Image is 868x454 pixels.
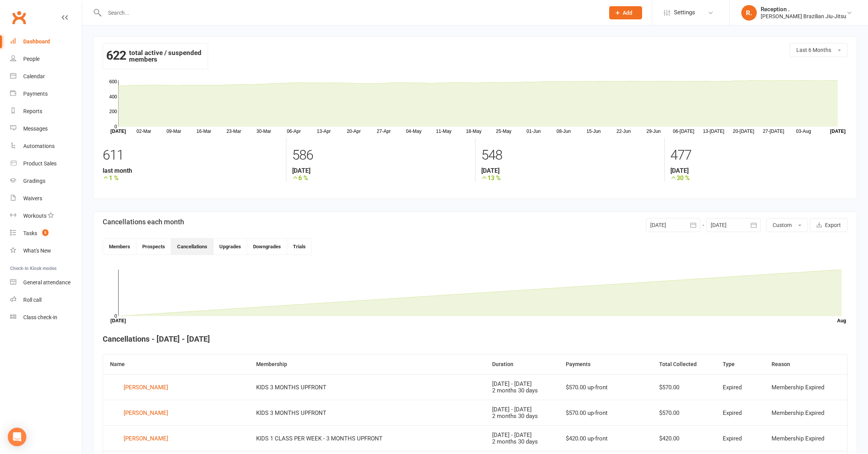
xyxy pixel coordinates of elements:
[249,400,485,425] td: KIDS 3 MONTHS UPFRONT
[765,354,847,374] th: Reason
[10,50,82,68] a: People
[23,297,41,303] div: Roll call
[485,400,559,425] td: [DATE] - [DATE]
[765,400,847,425] td: Membership Expired
[249,374,485,400] td: KIDS 3 MONTHS UPFRONT
[10,85,82,103] a: Payments
[103,43,208,69] div: total active / suspended members
[716,374,765,400] td: Expired
[10,68,82,85] a: Calendar
[247,239,287,255] button: Downgrades
[790,43,847,57] button: Last 6 Months
[652,354,716,374] th: Total Collected
[249,354,485,374] th: Membership
[124,433,168,444] div: [PERSON_NAME]
[214,239,247,255] button: Upgrades
[23,314,57,320] div: Class check-in
[9,8,29,27] a: Clubworx
[670,174,847,182] strong: 30 %
[23,56,40,62] div: People
[110,433,242,444] a: [PERSON_NAME]
[566,384,645,391] div: $570.00 up-front
[103,239,136,255] button: Members
[492,413,552,420] div: 2 months 30 days
[652,400,716,425] td: $570.00
[566,435,645,442] div: $420.00 up-front
[102,7,599,18] input: Search...
[10,172,82,190] a: Gradings
[23,230,37,236] div: Tasks
[10,103,82,120] a: Reports
[670,144,847,167] div: 477
[124,382,168,393] div: [PERSON_NAME]
[761,6,846,13] div: Reception .
[773,222,792,228] span: Custom
[171,239,214,255] button: Cancellations
[492,387,552,394] div: 2 months 30 days
[766,218,808,232] button: Custom
[23,160,57,167] div: Product Sales
[23,73,45,79] div: Calendar
[481,167,658,174] strong: [DATE]
[10,309,82,326] a: Class kiosk mode
[287,239,312,255] button: Trials
[106,50,126,61] strong: 622
[716,400,765,425] td: Expired
[10,33,82,50] a: Dashboard
[10,190,82,207] a: Waivers
[485,425,559,451] td: [DATE] - [DATE]
[110,407,242,419] a: [PERSON_NAME]
[485,354,559,374] th: Duration
[10,138,82,155] a: Automations
[10,291,82,309] a: Roll call
[566,410,645,416] div: $570.00 up-front
[124,407,168,419] div: [PERSON_NAME]
[761,13,846,20] div: [PERSON_NAME] Brazilian Jiu-Jitsu
[741,5,757,21] div: R.
[23,178,45,184] div: Gradings
[292,174,469,182] strong: 6 %
[481,174,658,182] strong: 13 %
[652,374,716,400] td: $570.00
[810,218,847,232] button: Export
[609,6,642,19] button: Add
[8,428,26,446] div: Open Intercom Messenger
[716,354,765,374] th: Type
[10,225,82,242] a: Tasks 5
[110,382,242,393] a: [PERSON_NAME]
[796,47,831,53] span: Last 6 Months
[23,195,42,201] div: Waivers
[481,144,658,167] div: 548
[42,229,48,236] span: 5
[716,425,765,451] td: Expired
[674,4,695,21] span: Settings
[23,143,55,149] div: Automations
[103,144,280,167] div: 611
[103,218,184,226] h3: Cancellations each month
[10,207,82,225] a: Workouts
[23,91,48,97] div: Payments
[623,10,632,16] span: Add
[292,167,469,174] strong: [DATE]
[10,120,82,138] a: Messages
[292,144,469,167] div: 586
[103,335,847,343] h4: Cancellations - [DATE] - [DATE]
[23,38,50,45] div: Dashboard
[103,174,280,182] strong: 1 %
[103,167,280,174] strong: last month
[485,374,559,400] td: [DATE] - [DATE]
[765,425,847,451] td: Membership Expired
[10,242,82,260] a: What's New
[652,425,716,451] td: $420.00
[103,354,249,374] th: Name
[23,126,48,132] div: Messages
[249,425,485,451] td: KIDS 1 CLASS PER WEEK - 3 MONTHS UPFRONT
[23,108,42,114] div: Reports
[765,374,847,400] td: Membership Expired
[10,155,82,172] a: Product Sales
[23,213,46,219] div: Workouts
[10,274,82,291] a: General attendance kiosk mode
[670,167,847,174] strong: [DATE]
[23,279,71,285] div: General attendance
[136,239,171,255] button: Prospects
